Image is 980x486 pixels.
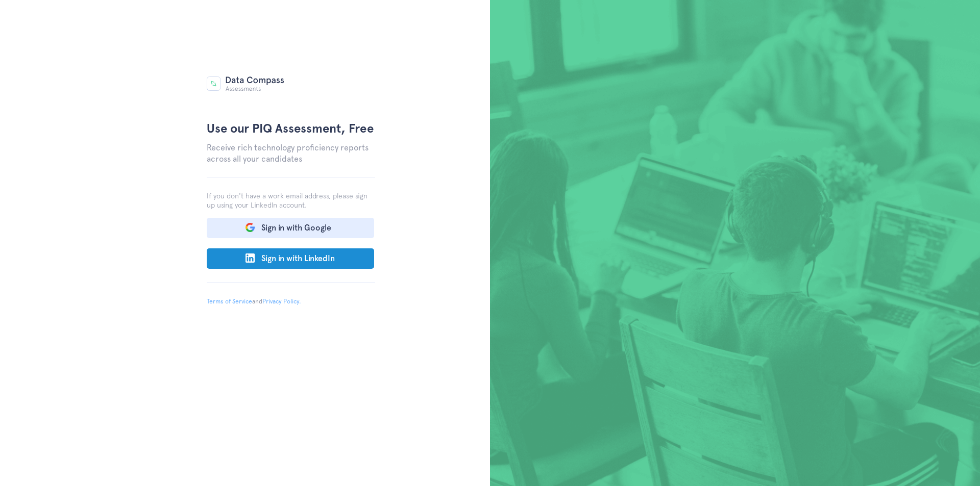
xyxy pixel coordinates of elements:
[207,248,374,269] button: Sign in with LinkedIn
[262,298,301,305] a: Privacy Policy.
[207,120,375,137] h1: Use our PIQ Assessment, Free
[207,282,375,332] p: and
[207,218,374,238] button: Sign in with Google
[207,177,375,210] p: If you don't have a work email address, please sign up using your LinkedIn account.
[207,298,252,305] a: Terms of Service
[207,76,284,91] img: Data Compass Assessment
[207,142,375,165] h2: Receive rich technology proficiency reports across all your candidates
